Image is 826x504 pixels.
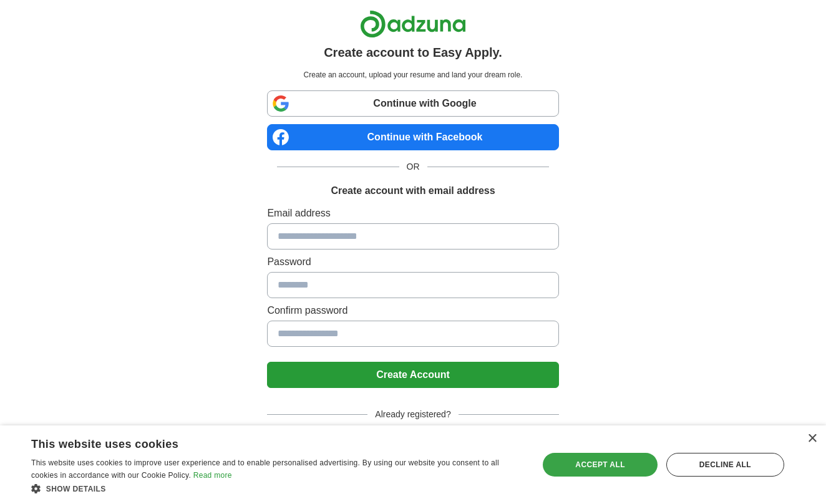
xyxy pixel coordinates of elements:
[270,69,556,80] p: Create an account, upload your resume and land your dream role.
[31,433,492,452] div: This website uses cookies
[267,362,558,388] button: Create Account
[324,43,502,62] h1: Create account to Easy Apply.
[31,482,523,495] div: Show details
[193,471,232,480] a: Read more, opens a new window
[399,160,427,173] span: OR
[31,458,499,480] span: This website uses cookies to improve user experience and to enable personalised advertising. By u...
[807,434,817,443] div: Close
[331,183,495,198] h1: Create account with email address
[267,124,558,150] a: Continue with Facebook
[267,254,558,269] label: Password
[543,453,657,477] div: Accept all
[666,453,784,477] div: Decline all
[267,303,558,318] label: Confirm password
[267,206,558,221] label: Email address
[46,485,106,493] span: Show details
[360,10,466,38] img: Adzuna logo
[367,408,458,421] span: Already registered?
[267,90,558,117] a: Continue with Google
